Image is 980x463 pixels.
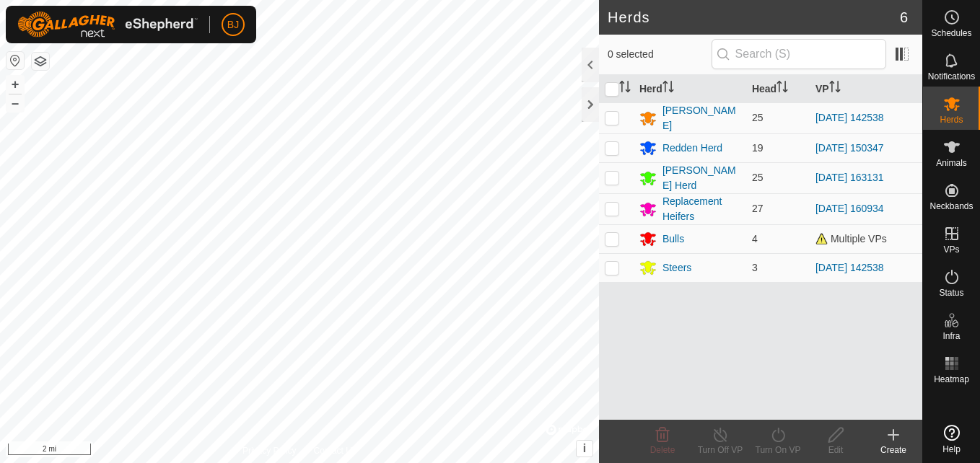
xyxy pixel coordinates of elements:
p-sorticon: Activate to sort [619,83,631,94]
a: [DATE] 160934 [815,203,884,214]
button: i [577,441,592,457]
div: [PERSON_NAME] [662,103,740,133]
div: Redden Herd [662,141,722,156]
p-sorticon: Activate to sort [662,83,674,94]
div: Create [865,444,922,457]
a: Privacy Policy [242,444,297,457]
span: VPs [943,245,959,254]
input: Search (S) [712,39,886,69]
a: [DATE] 142538 [815,262,884,273]
span: 3 [752,262,758,273]
button: – [6,94,24,112]
span: Multiple VPs [815,233,887,244]
button: Reset Map [6,52,24,69]
span: Status [939,288,963,297]
div: Turn On VP [749,444,807,457]
span: BJ [227,17,239,32]
th: Herd [634,75,746,103]
span: Notifications [928,72,975,81]
span: Schedules [931,29,971,38]
img: Gallagher Logo [17,12,198,38]
span: 0 selected [608,47,712,62]
th: VP [810,75,922,103]
span: 25 [752,112,764,123]
p-sorticon: Activate to sort [776,83,788,94]
span: Neckbands [929,202,973,211]
span: 27 [752,203,764,214]
h2: Herds [608,9,900,26]
div: [PERSON_NAME] Herd [662,163,740,193]
th: Head [746,75,810,103]
span: Heatmap [934,375,969,384]
div: Edit [807,444,865,457]
span: Delete [650,445,675,455]
span: Herds [940,115,963,124]
div: Bulls [662,231,684,247]
a: [DATE] 150347 [815,142,884,154]
button: Map Layers [32,53,49,70]
span: 4 [752,233,758,244]
button: + [6,76,24,93]
a: Contact Us [314,444,356,457]
span: 6 [900,6,908,28]
span: Help [942,445,961,454]
div: Steers [662,260,691,275]
div: Turn Off VP [691,444,749,457]
a: [DATE] 163131 [815,172,884,183]
p-sorticon: Activate to sort [829,83,841,94]
span: Animals [936,159,967,167]
a: Help [923,419,980,459]
span: i [583,442,586,454]
a: [DATE] 142538 [815,112,884,123]
span: 25 [752,172,764,183]
span: 19 [752,142,764,154]
div: Replacement Heifers [662,194,740,224]
span: Infra [942,332,960,340]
